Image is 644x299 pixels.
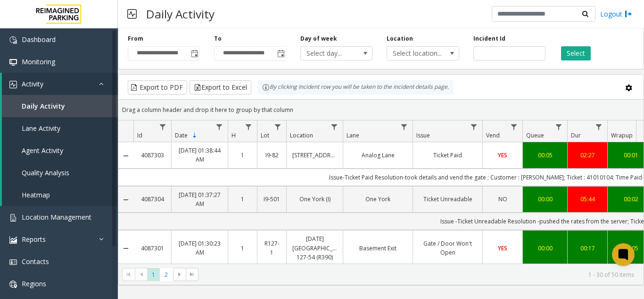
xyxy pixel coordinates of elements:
a: Gate / Door Won't Open [419,239,477,257]
img: 'icon' [9,281,17,288]
label: From [128,34,143,43]
span: Go to the next page [176,271,183,278]
a: Lane Filter Menu [398,120,411,133]
a: 02:27 [573,151,602,160]
a: YES [488,151,517,160]
span: Lane [347,131,359,139]
h3: Daily Activity [141,2,219,26]
a: Queue Filter Menu [553,120,565,133]
a: 00:00 [528,244,561,253]
a: 4087303 [139,151,165,160]
a: 1 [234,244,251,253]
a: YES [488,244,517,253]
a: Issue Filter Menu [468,120,480,133]
label: Day of week [300,34,337,43]
a: Id Filter Menu [157,120,169,133]
a: Analog Lane [349,151,407,160]
a: Ticket Paid [419,151,477,160]
a: 00:05 [528,151,561,160]
img: 'icon' [9,59,17,66]
a: Vend Filter Menu [508,120,520,133]
a: H Filter Menu [242,120,255,133]
kendo-pager-info: 1 - 30 of 50 items [204,271,634,279]
a: I9-82 [263,151,281,160]
span: Daily Activity [22,102,65,111]
a: Location Filter Menu [328,120,341,133]
span: Quality Analysis [22,168,69,177]
span: Location Management [22,213,91,222]
a: Collapse Details [118,152,133,160]
img: infoIcon.svg [262,84,270,91]
span: Regions [22,279,46,288]
span: Select location... [387,47,444,60]
a: [STREET_ADDRESS] [292,151,337,160]
span: Go to the last page [188,271,196,278]
span: Activity [22,79,43,88]
a: 4087301 [139,244,165,253]
span: Location [290,131,313,139]
div: Drag a column header and drop it here to group by that column [118,102,644,118]
a: Collapse Details [118,245,133,252]
a: Heatmap [2,184,118,206]
a: 05:44 [573,195,602,204]
img: 'icon' [9,236,17,244]
span: Go to the next page [173,268,186,281]
span: Toggle popup [189,47,199,60]
a: Dur Filter Menu [593,120,605,133]
a: One York [349,195,407,204]
a: Lot Filter Menu [272,120,284,133]
a: Quality Analysis [2,162,118,184]
a: 1 [234,195,251,204]
a: Date Filter Menu [213,120,226,133]
span: Dur [571,131,581,139]
a: Collapse Details [118,196,133,204]
span: Queue [526,131,544,139]
a: [DATE] 01:37:27 AM [177,190,222,208]
a: NO [488,195,517,204]
a: Agent Activity [2,139,118,162]
img: 'icon' [9,214,17,222]
div: By clicking Incident row you will be taken to the incident details page. [257,80,454,94]
span: YES [498,244,507,252]
span: Dashboard [22,35,56,44]
span: Lane Activity [22,124,60,133]
img: logout [625,9,632,19]
img: 'icon' [9,81,17,88]
a: Logout [600,9,632,19]
label: Incident Id [473,34,505,43]
span: H [231,131,236,139]
a: [DATE] 01:30:23 AM [177,239,222,257]
a: R127-1 [263,239,281,257]
label: Location [387,34,413,43]
a: [DATE] [GEOGRAPHIC_DATA] 127-54 (R390) [292,234,337,262]
span: Page 1 [147,268,160,281]
span: Lot [261,131,269,139]
span: Toggle popup [275,47,286,60]
span: Contacts [22,257,49,266]
span: Heatmap [22,190,50,199]
a: Ticket Unreadable [419,195,477,204]
a: Daily Activity [2,95,118,117]
a: Activity [2,73,118,95]
span: YES [498,151,507,159]
img: 'icon' [9,36,17,44]
a: Basement Exit [349,244,407,253]
button: Export to Excel [190,80,251,94]
span: Date [175,131,188,139]
button: Select [561,46,591,60]
span: Page 2 [160,268,173,281]
a: 00:00 [528,195,561,204]
a: 4087304 [139,195,165,204]
a: Lane Activity [2,117,118,139]
img: 'icon' [9,258,17,266]
span: Sortable [191,132,198,139]
label: To [214,34,222,43]
span: NO [498,195,507,203]
a: I9-501 [263,195,281,204]
a: 00:17 [573,244,602,253]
